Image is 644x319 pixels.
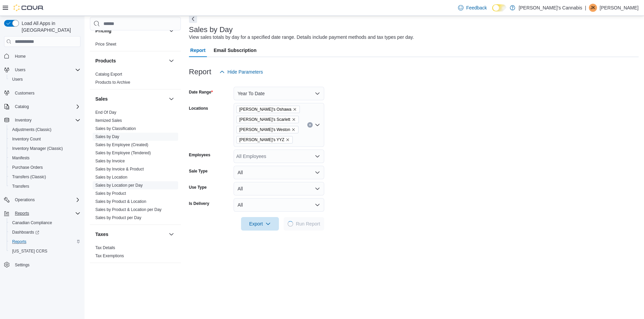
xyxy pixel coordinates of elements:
[95,96,166,102] button: Sales
[9,238,80,246] span: Reports
[189,26,233,34] h3: Sales by Day
[12,184,29,189] span: Transfers
[189,185,207,190] label: Use Type
[12,261,32,269] a: Settings
[9,247,80,255] span: Washington CCRS
[7,182,83,191] button: Transfers
[315,122,320,128] button: Open list of options
[95,191,126,196] span: Sales by Product
[95,27,166,34] button: Pricing
[234,198,324,212] button: All
[9,173,80,181] span: Transfers (Classic)
[95,199,146,204] a: Sales by Product & Location
[492,11,493,12] span: Dark Mode
[9,144,80,153] span: Inventory Manager (Classic)
[95,150,151,156] span: Sales by Employee (Tendered)
[95,254,124,258] a: Tax Exemptions
[12,248,47,254] span: [US_STATE] CCRS
[95,27,111,34] h3: Pricing
[9,75,80,83] span: Users
[12,116,80,124] span: Inventory
[236,116,299,123] span: MaryJane's Scarlett
[466,4,487,11] span: Feedback
[9,163,46,171] a: Purchase Orders
[12,89,37,97] a: Customers
[95,126,136,131] span: Sales by Classification
[234,182,324,195] button: All
[239,106,291,113] span: [PERSON_NAME]'s Oshawa
[15,117,31,123] span: Inventory
[15,104,29,109] span: Catalog
[9,135,44,143] a: Inventory Count
[90,40,181,51] div: Pricing
[95,158,125,164] span: Sales by Invoice
[95,159,125,163] a: Sales by Invoice
[9,135,80,143] span: Inventory Count
[9,219,55,227] a: Canadian Compliance
[12,165,43,170] span: Purchase Orders
[95,151,151,155] a: Sales by Employee (Tendered)
[95,231,109,238] h3: Taxes
[7,125,83,134] button: Adjustments (Classic)
[95,167,144,171] a: Sales by Invoice & Product
[9,154,32,162] a: Manifests
[12,209,80,217] span: Reports
[190,44,206,57] span: Report
[95,175,127,180] a: Sales by Location
[9,126,80,134] span: Adjustments (Classic)
[12,146,63,151] span: Inventory Manager (Classic)
[1,260,83,270] button: Settings
[1,115,83,125] button: Inventory
[1,195,83,205] button: Operations
[585,4,586,12] p: |
[90,244,181,263] div: Taxes
[95,183,143,188] span: Sales by Location per Day
[492,4,506,11] input: Dark Mode
[291,128,295,132] button: Remove MaryJane's Weston from selection in this group
[1,65,83,75] button: Users
[9,163,80,171] span: Purchase Orders
[1,88,83,98] button: Customers
[236,106,300,113] span: MaryJane's Oshawa
[95,57,116,64] h3: Products
[9,182,32,190] a: Transfers
[12,220,52,225] span: Canadian Compliance
[12,136,41,142] span: Inventory Count
[12,127,51,132] span: Adjustments (Classic)
[12,261,80,269] span: Settings
[589,4,597,12] div: Jeremy Kamenschik
[90,70,181,89] div: Products
[239,116,290,123] span: [PERSON_NAME]'s Scarlett
[12,66,28,74] button: Users
[95,215,141,220] a: Sales by Product per Day
[9,154,80,162] span: Manifests
[9,228,42,236] a: Dashboards
[9,247,50,255] a: [US_STATE] CCRS
[236,126,299,133] span: MaryJane's Weston
[14,4,44,11] img: Cova
[292,117,296,122] button: Remove MaryJane's Scarlett from selection in this group
[7,163,83,172] button: Purchase Orders
[12,116,34,124] button: Inventory
[15,262,29,268] span: Settings
[95,245,115,250] span: Tax Details
[1,51,83,61] button: Home
[455,1,490,15] a: Feedback
[95,142,148,148] span: Sales by Employee (Created)
[12,196,80,204] span: Operations
[189,68,211,76] h3: Report
[236,136,293,143] span: MaryJane's YYZ
[7,172,83,182] button: Transfers (Classic)
[189,106,208,111] label: Locations
[95,110,116,115] span: End Of Day
[9,144,66,153] a: Inventory Manager (Classic)
[167,27,175,35] button: Pricing
[15,197,35,203] span: Operations
[1,102,83,111] button: Catalog
[189,89,213,95] label: Date Range
[315,154,320,159] button: Open list of options
[519,4,582,12] p: [PERSON_NAME]'s Cannabis
[7,153,83,163] button: Manifests
[12,239,26,244] span: Reports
